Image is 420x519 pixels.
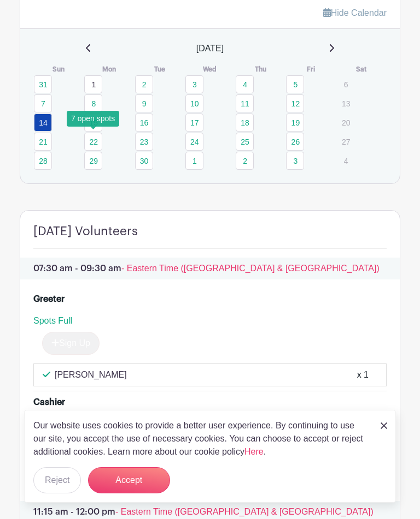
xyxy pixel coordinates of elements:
a: Hide Calendar [323,8,387,17]
th: Sat [336,64,387,75]
div: Cashier [33,396,65,409]
a: 9 [135,94,153,112]
a: 30 [135,152,153,170]
p: 07:30 am - 09:30 am [20,258,400,279]
a: 7 [34,94,52,112]
a: 14 [34,114,52,132]
a: 26 [286,133,304,151]
a: 29 [84,152,102,170]
a: Here [244,447,264,456]
p: 4 [337,152,355,169]
a: 12 [286,94,304,112]
button: Reject [33,467,81,493]
a: 2 [135,75,153,93]
a: 4 [236,75,254,93]
a: 17 [185,114,203,132]
a: 24 [185,133,203,151]
div: Greeter [33,293,65,306]
span: Spots Full [33,316,72,325]
h4: [DATE] Volunteers [33,224,138,238]
a: 23 [135,133,153,151]
div: x 1 [357,368,369,381]
a: 21 [34,133,52,151]
a: 31 [34,75,52,93]
img: close_button-5f87c8562297e5c2d7936805f587ecaba9071eb48480494691a3f1689db116b3.svg [381,422,387,429]
a: 22 [84,133,102,151]
a: 18 [236,114,254,132]
a: 19 [286,114,304,132]
a: 10 [185,94,203,112]
a: 2 [236,152,254,170]
th: Sun [33,64,84,75]
p: 27 [337,133,355,150]
p: [PERSON_NAME] [55,368,127,381]
a: 3 [185,75,203,93]
p: 6 [337,76,355,93]
th: Mon [84,64,134,75]
div: 7 open spots [67,111,119,127]
th: Fri [285,64,336,75]
span: [DATE] [196,42,224,55]
p: 20 [337,114,355,131]
a: 16 [135,114,153,132]
a: 8 [84,94,102,112]
button: Accept [88,467,170,493]
a: 25 [236,133,254,151]
p: Our website uses cookies to provide a better user experience. By continuing to use our site, you ... [33,419,369,458]
span: - Eastern Time ([GEOGRAPHIC_DATA] & [GEOGRAPHIC_DATA]) [121,264,380,273]
a: 1 [84,75,102,93]
a: 28 [34,152,52,170]
a: 3 [286,152,304,170]
th: Wed [185,64,235,75]
a: 1 [185,152,203,170]
p: 13 [337,95,355,112]
th: Tue [135,64,185,75]
th: Thu [235,64,285,75]
a: 5 [286,75,304,93]
a: 11 [236,94,254,112]
span: - Eastern Time ([GEOGRAPHIC_DATA] & [GEOGRAPHIC_DATA]) [115,507,374,516]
